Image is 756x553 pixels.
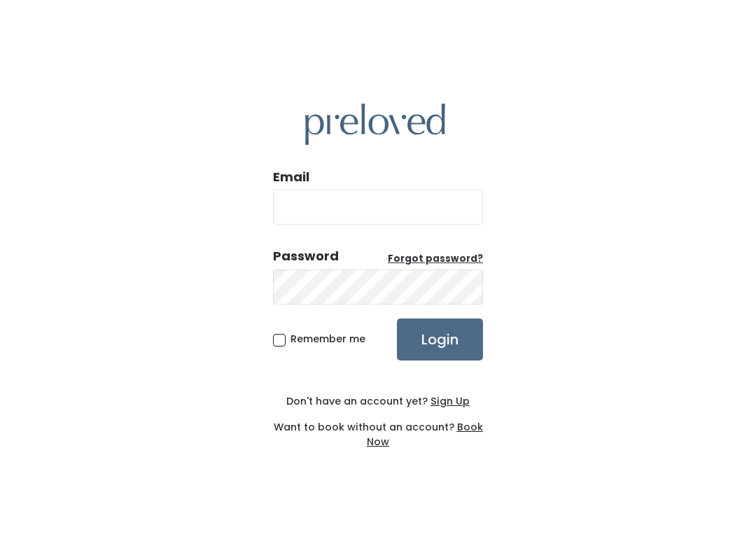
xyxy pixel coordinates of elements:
[290,332,365,346] span: Remember me
[367,420,483,449] a: Book Now
[273,247,339,265] div: Password
[397,318,483,360] input: Login
[273,394,483,409] div: Don't have an account yet?
[273,409,483,449] div: Want to book without an account?
[428,394,470,408] a: Sign Up
[388,252,483,265] u: Forgot password?
[305,104,445,145] img: preloved logo
[430,394,470,408] u: Sign Up
[273,168,309,186] label: Email
[388,252,483,266] a: Forgot password?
